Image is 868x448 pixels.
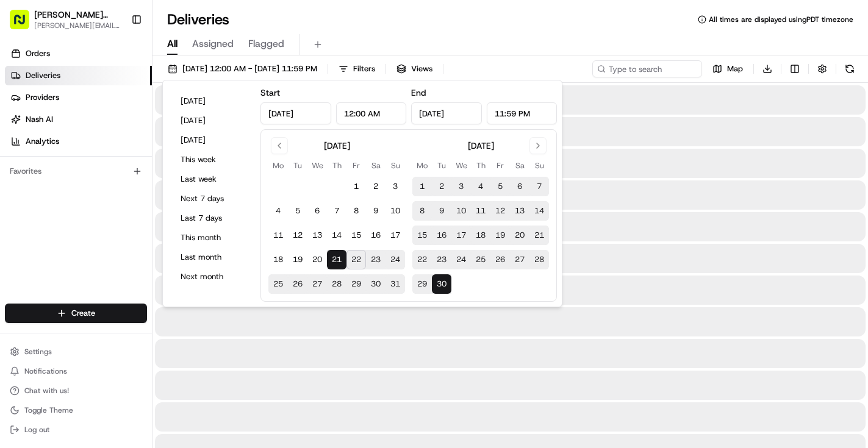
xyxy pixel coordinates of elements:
span: Map [727,63,743,74]
th: Saturday [510,159,529,172]
button: [PERSON_NAME] Bread[PERSON_NAME][EMAIL_ADDRESS][DOMAIN_NAME] [5,5,126,34]
button: 30 [432,274,451,294]
button: 31 [386,274,405,294]
input: Date [260,102,331,124]
button: 26 [288,274,307,294]
button: Chat with us! [5,382,147,399]
button: 30 [366,274,386,294]
div: 📗 [12,178,22,188]
button: 11 [268,226,288,245]
button: 19 [490,226,510,245]
button: 25 [268,274,288,294]
th: Friday [346,159,366,172]
button: Next month [175,268,248,285]
span: Assigned [192,37,234,51]
button: Last 7 days [175,210,248,227]
th: Tuesday [432,159,451,172]
span: All [167,37,178,51]
button: 16 [432,226,451,245]
button: 6 [510,177,529,196]
p: Welcome 👋 [12,49,222,68]
button: 14 [327,226,346,245]
span: Pylon [121,207,148,216]
span: Deliveries [26,70,60,81]
span: Analytics [26,136,59,147]
th: Monday [412,159,432,172]
button: 1 [346,177,366,196]
div: Favorites [5,162,147,181]
button: [DATE] [175,112,248,129]
button: 24 [386,250,405,269]
button: 29 [412,274,432,294]
button: 8 [412,201,432,221]
button: Last month [175,249,248,266]
span: API Documentation [115,177,196,189]
button: 11 [471,201,490,221]
button: 29 [346,274,366,294]
button: 22 [346,250,366,269]
button: 3 [451,177,471,196]
div: 💻 [103,178,113,188]
th: Thursday [327,159,346,172]
button: 20 [307,250,327,269]
button: Log out [5,421,147,438]
button: [DATE] [175,132,248,149]
span: Settings [24,347,52,357]
button: 19 [288,250,307,269]
a: Powered byPylon [86,206,148,216]
button: Filters [333,60,381,77]
button: 2 [366,177,386,196]
button: 25 [471,250,490,269]
button: 23 [366,250,386,269]
div: We're available if you need us! [41,129,154,138]
button: 17 [386,226,405,245]
th: Wednesday [451,159,471,172]
img: 1736555255976-a54dd68f-1ca7-489b-9aae-adbdc363a1c4 [12,116,34,138]
button: 21 [529,226,549,245]
button: [PERSON_NAME][EMAIL_ADDRESS][DOMAIN_NAME] [34,21,121,30]
a: Analytics [5,132,152,151]
a: Orders [5,44,152,63]
button: 18 [268,250,288,269]
span: Chat with us! [24,386,69,396]
input: Type to search [592,60,702,77]
input: Clear [32,79,201,91]
button: 13 [307,226,327,245]
button: Last week [175,171,248,188]
th: Sunday [529,159,549,172]
button: 21 [327,250,346,269]
span: Flagged [248,37,284,51]
a: Deliveries [5,66,152,85]
button: 27 [510,250,529,269]
button: [DATE] 12:00 AM - [DATE] 11:59 PM [162,60,323,77]
button: 23 [432,250,451,269]
button: Settings [5,343,147,360]
label: End [411,87,426,98]
button: Refresh [841,60,858,77]
button: Next 7 days [175,190,248,207]
span: Notifications [24,366,67,376]
a: 📗Knowledge Base [7,172,98,194]
button: 15 [412,226,432,245]
button: 4 [268,201,288,221]
button: 7 [327,201,346,221]
span: [DATE] 12:00 AM - [DATE] 11:59 PM [182,63,317,74]
button: 5 [288,201,307,221]
a: Providers [5,88,152,107]
button: 28 [327,274,346,294]
th: Saturday [366,159,386,172]
button: 16 [366,226,386,245]
button: 4 [471,177,490,196]
span: Nash AI [26,114,53,125]
button: Toggle Theme [5,402,147,419]
button: 1 [412,177,432,196]
span: Toggle Theme [24,405,73,415]
a: 💻API Documentation [98,172,201,194]
button: 12 [288,226,307,245]
button: 10 [386,201,405,221]
button: 28 [529,250,549,269]
button: 6 [307,201,327,221]
button: This week [175,151,248,168]
button: [PERSON_NAME] Bread [34,9,121,21]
